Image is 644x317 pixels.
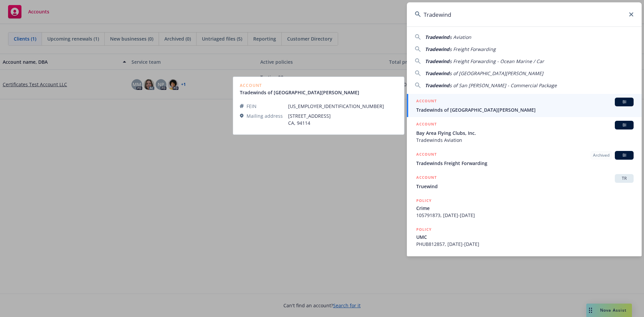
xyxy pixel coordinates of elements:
[416,160,634,167] span: Tradewinds Freight Forwarding
[449,46,496,52] span: s Freight Forwarding
[618,99,631,105] span: BI
[416,212,634,219] span: 105791873, [DATE]-[DATE]
[416,106,634,113] span: Tradewinds of [GEOGRAPHIC_DATA][PERSON_NAME]
[416,151,437,159] h5: ACCOUNT
[618,122,631,128] span: BI
[593,152,609,158] span: Archived
[416,183,634,190] span: Truewind
[416,241,634,248] span: PHUB812857, [DATE]-[DATE]
[407,2,642,27] input: Search...
[407,194,642,222] a: POLICYCrime105791873, [DATE]-[DATE]
[416,226,432,233] h5: POLICY
[425,58,449,64] span: Tradewind
[407,147,642,170] a: ACCOUNTArchivedBITradewinds Freight Forwarding
[425,70,449,76] span: Tradewind
[425,46,449,52] span: Tradewind
[416,205,634,212] span: Crime
[425,34,449,40] span: Tradewind
[416,255,432,262] h5: POLICY
[618,152,631,158] span: BI
[416,174,437,182] h5: ACCOUNT
[416,197,432,204] h5: POLICY
[449,70,543,76] span: s of [GEOGRAPHIC_DATA][PERSON_NAME]
[449,34,471,40] span: s Aviation
[407,170,642,194] a: ACCOUNTTRTruewind
[407,251,642,280] a: POLICY
[425,82,449,89] span: Tradewind
[416,121,437,129] h5: ACCOUNT
[416,98,437,106] h5: ACCOUNT
[618,175,631,181] span: TR
[416,137,634,144] span: Tradewinds Aviation
[407,94,642,117] a: ACCOUNTBITradewinds of [GEOGRAPHIC_DATA][PERSON_NAME]
[449,58,544,64] span: s Freight Forwarding - Ocean Marine / Car
[449,82,557,89] span: s of San [PERSON_NAME] - Commercial Package
[416,233,634,241] span: UMC
[407,222,642,251] a: POLICYUMCPHUB812857, [DATE]-[DATE]
[407,117,642,147] a: ACCOUNTBIBay Area Flying Clubs, Inc.Tradewinds Aviation
[416,129,634,137] span: Bay Area Flying Clubs, Inc.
